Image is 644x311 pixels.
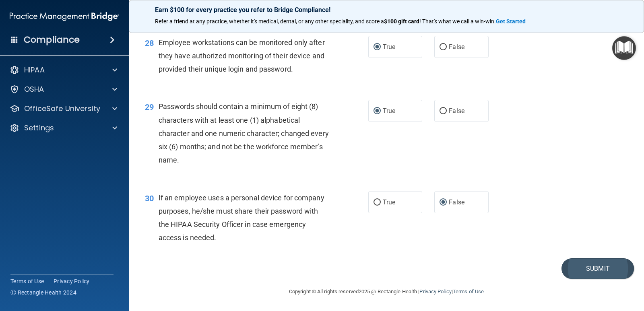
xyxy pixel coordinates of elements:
[159,102,329,164] span: Passwords should contain a minimum of eight (8) characters with at least one (1) alphabetical cha...
[145,38,154,48] span: 28
[159,194,324,242] span: If an employee uses a personal device for company purposes, he/she must share their password with...
[496,18,526,25] strong: Get Started
[440,44,447,50] input: False
[374,44,381,50] input: True
[384,18,419,25] strong: $100 gift card
[10,84,117,94] a: OSHA
[374,108,381,114] input: True
[54,277,90,285] a: Privacy Policy
[449,198,464,206] span: False
[155,6,618,14] p: Earn $100 for every practice you refer to Bridge Compliance!
[440,108,447,114] input: False
[374,200,381,206] input: True
[496,18,527,25] a: Get Started
[24,123,54,133] p: Settings
[145,102,154,112] span: 29
[383,107,395,115] span: True
[159,38,325,73] span: Employee workstations can be monitored only after they have authorized monitoring of their device...
[10,104,117,113] a: OfficeSafe University
[10,277,44,285] a: Terms of Use
[453,288,484,295] a: Terms of Use
[440,200,447,206] input: False
[10,123,117,133] a: Settings
[419,288,451,295] a: Privacy Policy
[10,8,119,25] img: PMB logo
[419,18,496,25] span: ! That's what we call a win-win.
[612,36,636,60] button: Open Resource Center
[24,65,45,75] p: HIPAA
[155,18,384,25] span: Refer a friend at any practice, whether it's medical, dental, or any other speciality, and score a
[24,84,44,94] p: OSHA
[24,104,100,113] p: OfficeSafe University
[383,43,395,51] span: True
[24,34,80,45] h4: Compliance
[10,65,117,75] a: HIPAA
[561,258,634,279] button: Submit
[449,107,464,115] span: False
[383,198,395,206] span: True
[239,279,533,305] div: Copyright © All rights reserved 2025 @ Rectangle Health | |
[10,288,76,297] span: Ⓒ Rectangle Health 2024
[449,43,464,51] span: False
[145,194,154,203] span: 30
